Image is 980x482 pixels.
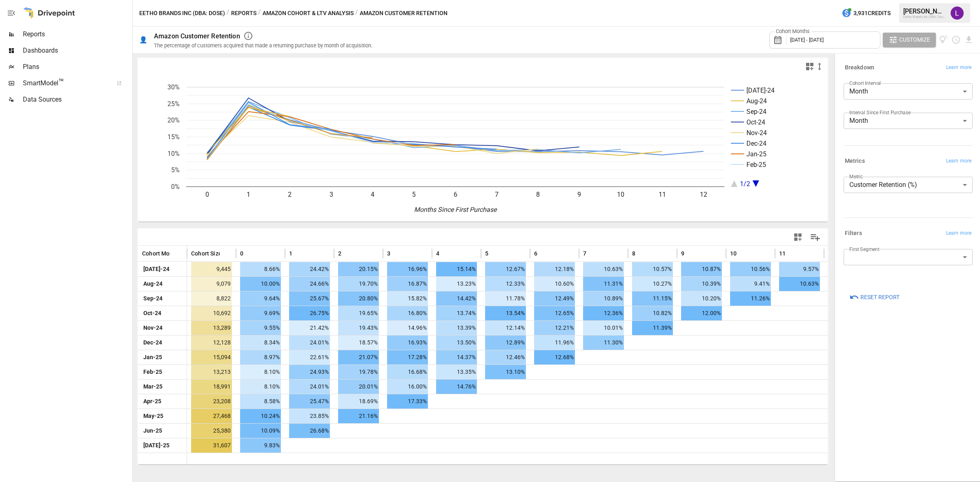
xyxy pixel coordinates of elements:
text: 1 [247,191,250,198]
text: 6 [454,191,457,198]
span: ™ [58,77,64,87]
span: 19.70% [338,277,379,291]
span: Cohort Month [142,249,178,258]
text: Feb-25 [746,161,766,169]
text: 12 [700,191,707,198]
span: 12.21% [534,321,575,335]
span: 3 [387,249,390,258]
h6: Metrics [845,157,865,166]
span: Dashboards [23,46,131,56]
span: 13.50% [436,335,477,350]
span: 12.36% [583,306,624,320]
button: Reports [231,8,256,18]
span: 11.96% [534,335,575,350]
span: 6 [534,249,537,258]
text: [DATE]-24 [746,87,775,94]
span: Nov-24 [142,321,164,335]
span: Reset Report [860,292,900,302]
text: 5% [171,166,180,174]
span: 9.57% [779,262,820,276]
span: 25.67% [289,291,330,306]
span: Aug-24 [142,277,164,291]
span: 10.57% [632,262,673,276]
button: Customize [883,33,936,47]
span: 18,991 [191,380,232,394]
text: Nov-24 [746,129,767,137]
button: Sort [440,248,452,259]
span: 12.33% [485,277,526,291]
span: 11.39% [632,321,673,335]
span: 10.27% [632,277,673,291]
div: Libby Knowles [951,7,964,20]
button: View documentation [939,33,949,47]
button: Amazon Cohort & LTV Analysis [263,8,354,18]
span: 16.87% [387,277,428,291]
text: Sep-24 [746,108,766,116]
span: 13.54% [485,306,526,320]
button: Sort [293,248,305,259]
span: 13,213 [191,365,232,379]
text: 7 [495,191,499,198]
text: 8 [536,191,540,198]
button: Sort [244,248,256,259]
span: 23,208 [191,394,232,409]
button: Sort [538,248,550,259]
span: 8.10% [240,365,281,379]
button: Sort [342,248,354,259]
span: 16.93% [387,335,428,350]
span: 12.49% [534,291,575,306]
span: Learn more [946,157,971,165]
span: 10.89% [583,291,624,306]
span: 24.66% [289,277,330,291]
span: 8.97% [240,350,281,364]
text: 10% [167,150,180,158]
span: 8.34% [240,335,281,350]
span: 0 [240,249,243,258]
span: 15.14% [436,262,477,276]
text: 9 [577,191,581,198]
span: 10.60% [534,277,575,291]
text: 10 [617,191,624,198]
button: Sort [786,248,798,259]
span: Mar-25 [142,380,164,394]
span: 12.89% [485,335,526,350]
span: Cohort Size [191,249,222,258]
div: Customer Retention (%) [844,177,973,193]
span: 19.43% [338,321,379,335]
text: 0% [171,183,180,191]
span: 8 [632,249,635,258]
span: 7 [583,249,586,258]
span: 12,128 [191,335,232,350]
div: [PERSON_NAME] [903,7,946,15]
span: 24.42% [289,262,330,276]
span: 10,692 [191,306,232,320]
svg: A chart. [138,75,828,222]
span: 26.75% [289,306,330,320]
button: Sort [737,248,749,259]
span: 12.18% [534,262,575,276]
button: Download report [964,35,973,44]
span: 1 [289,249,292,258]
label: Metric [849,173,863,180]
span: 2 [338,249,341,258]
button: Sort [685,248,697,259]
span: 10.56% [730,262,771,276]
span: 16.96% [387,262,428,276]
span: 9.69% [240,306,281,320]
h6: Breakdown [845,63,874,72]
div: Eetho Brands Inc (DBA: Dose) [903,15,946,19]
span: 12.00% [681,306,722,320]
text: Aug-24 [746,97,767,105]
span: 4 [436,249,439,258]
span: 14.76% [436,380,477,394]
text: Dec-24 [746,140,766,147]
span: SmartModel [23,78,108,88]
span: 31,607 [191,438,232,453]
span: 14.96% [387,321,428,335]
span: 11.78% [485,291,526,306]
div: Month [844,113,973,129]
span: 10.82% [632,306,673,320]
span: 9,445 [191,262,232,276]
span: 21.07% [338,350,379,364]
